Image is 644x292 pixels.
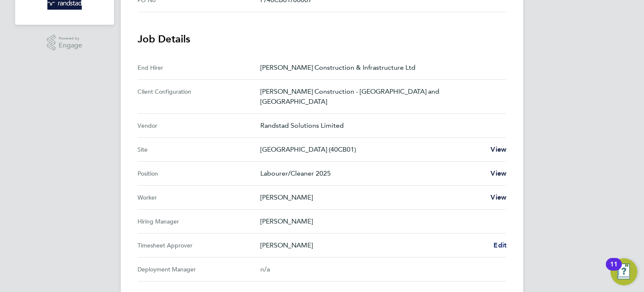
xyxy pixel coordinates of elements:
div: Timesheet Approver [138,240,260,250]
p: [GEOGRAPHIC_DATA] (40CB01) [260,145,484,155]
a: View [491,168,506,179]
div: Worker [138,192,260,203]
p: [PERSON_NAME] Construction - [GEOGRAPHIC_DATA] and [GEOGRAPHIC_DATA] [260,87,500,107]
a: View [491,145,506,155]
span: View [491,169,506,177]
span: Powered by [59,35,82,42]
div: End Hirer [138,63,260,73]
div: n/a [260,264,493,274]
div: Vendor [138,121,260,131]
a: Powered byEngage [47,35,83,51]
p: [PERSON_NAME] [260,192,484,203]
a: Edit [493,240,506,250]
div: Position [138,168,260,179]
button: Open Resource Center, 11 new notifications [610,258,637,285]
div: Hiring Manager [138,216,260,226]
div: Client Configuration [138,87,260,107]
span: View [491,145,506,153]
span: Engage [59,42,82,49]
p: [PERSON_NAME] Construction & Infrastructure Ltd [260,63,500,73]
div: Site [138,145,260,155]
p: [PERSON_NAME] [260,216,500,226]
div: Deployment Manager [138,264,260,274]
p: [PERSON_NAME] [260,240,487,250]
p: Labourer/Cleaner 2025 [260,168,484,179]
div: 11 [610,264,618,275]
p: Randstad Solutions Limited [260,121,500,131]
span: View [491,193,506,201]
a: View [491,192,506,203]
span: Edit [493,241,506,249]
h3: Job Details [138,32,506,46]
